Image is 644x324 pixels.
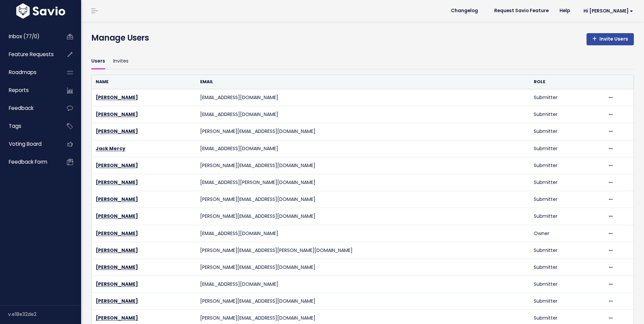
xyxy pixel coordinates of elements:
[2,47,56,62] a: Feature Requests
[196,293,529,310] td: [PERSON_NAME][EMAIL_ADDRESS][DOMAIN_NAME]
[530,276,603,293] td: Submitter
[113,53,128,69] a: Invites
[96,247,138,254] a: [PERSON_NAME]
[530,225,603,242] td: Owner
[91,53,105,69] a: Users
[530,242,603,259] td: Submitter
[196,106,529,123] td: [EMAIL_ADDRESS][DOMAIN_NAME]
[575,6,639,16] a: Hi [PERSON_NAME]
[96,94,138,101] a: [PERSON_NAME]
[530,174,603,191] td: Submitter
[9,158,47,165] span: Feedback form
[196,157,529,174] td: [PERSON_NAME][EMAIL_ADDRESS][DOMAIN_NAME]
[196,276,529,293] td: [EMAIL_ADDRESS][DOMAIN_NAME]
[96,281,138,287] a: [PERSON_NAME]
[196,225,529,242] td: [EMAIL_ADDRESS][DOMAIN_NAME]
[8,305,81,323] div: v.e18e32de2
[2,83,56,98] a: Reports
[530,75,603,89] th: Role
[196,259,529,276] td: [PERSON_NAME][EMAIL_ADDRESS][DOMAIN_NAME]
[15,3,67,19] img: logo-white.9d6f32f41409.svg
[96,145,125,152] a: Jack Mercy
[196,208,529,225] td: [PERSON_NAME][EMAIL_ADDRESS][DOMAIN_NAME]
[2,118,56,134] a: Tags
[530,106,603,123] td: Submitter
[196,123,529,140] td: [PERSON_NAME][EMAIL_ADDRESS][DOMAIN_NAME]
[554,6,575,16] a: Help
[583,8,633,14] span: Hi [PERSON_NAME]
[2,154,56,170] a: Feedback form
[196,191,529,208] td: [PERSON_NAME][EMAIL_ADDRESS][DOMAIN_NAME]
[530,293,603,310] td: Submitter
[2,65,56,80] a: Roadmaps
[9,33,40,40] span: Inbox (77/0)
[530,157,603,174] td: Submitter
[96,111,138,118] a: [PERSON_NAME]
[9,69,37,76] span: Roadmaps
[9,122,21,130] span: Tags
[451,8,478,13] span: Changelog
[196,89,529,106] td: [EMAIL_ADDRESS][DOMAIN_NAME]
[530,259,603,276] td: Submitter
[196,174,529,191] td: [EMAIL_ADDRESS][PERSON_NAME][DOMAIN_NAME]
[96,230,138,237] a: [PERSON_NAME]
[196,242,529,259] td: [PERSON_NAME][EMAIL_ADDRESS][PERSON_NAME][DOMAIN_NAME]
[530,208,603,225] td: Submitter
[587,33,634,45] a: Invite Users
[2,100,56,116] a: Feedback
[530,191,603,208] td: Submitter
[9,105,33,112] span: Feedback
[96,196,138,203] a: [PERSON_NAME]
[91,32,149,44] h4: Manage Users
[489,6,554,16] a: Request Savio Feature
[96,128,138,135] a: [PERSON_NAME]
[530,89,603,106] td: Submitter
[96,315,138,321] a: [PERSON_NAME]
[9,51,54,58] span: Feature Requests
[92,75,196,89] th: Name
[196,75,529,89] th: Email
[2,136,56,152] a: Voting Board
[96,264,138,271] a: [PERSON_NAME]
[96,179,138,186] a: [PERSON_NAME]
[96,213,138,219] a: [PERSON_NAME]
[9,140,42,147] span: Voting Board
[9,87,29,94] span: Reports
[96,162,138,169] a: [PERSON_NAME]
[2,29,56,44] a: Inbox (77/0)
[530,140,603,157] td: Submitter
[196,140,529,157] td: [EMAIL_ADDRESS][DOMAIN_NAME]
[530,123,603,140] td: Submitter
[96,298,138,304] a: [PERSON_NAME]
